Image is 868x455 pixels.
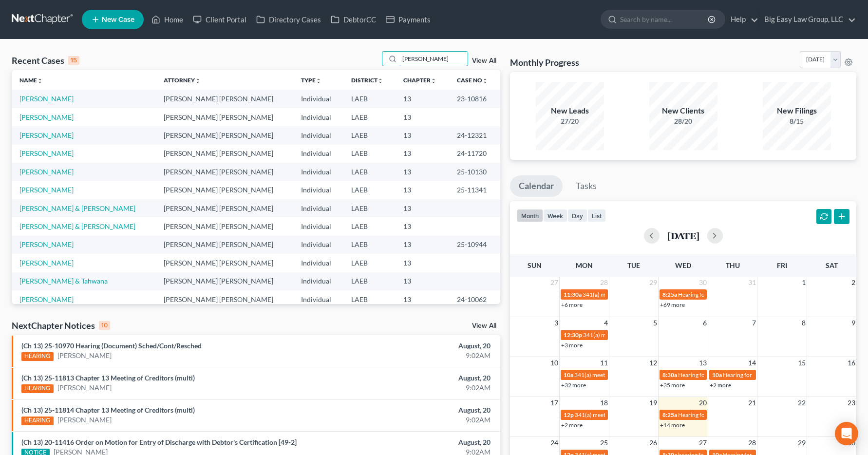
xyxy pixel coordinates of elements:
td: 13 [396,199,449,217]
a: Districtunfold_more [351,76,383,84]
button: month [517,209,543,222]
i: unfold_more [195,78,201,84]
span: 11 [599,357,609,369]
td: 13 [396,163,449,181]
span: 15 [797,357,807,369]
a: Case Nounfold_more [457,76,488,84]
a: Directory Cases [251,11,326,28]
a: [PERSON_NAME] [19,113,74,121]
span: 8:25a [662,411,677,418]
span: 2 [850,277,856,288]
td: Individual [293,108,343,126]
td: LAEB [343,126,396,144]
td: LAEB [343,272,396,290]
td: LAEB [343,254,396,272]
td: Individual [293,199,343,217]
span: Hearing for [PERSON_NAME] [723,371,799,379]
input: Search by name... [620,10,709,28]
span: 5 [652,317,658,329]
div: New Filings [763,105,831,116]
div: Open Intercom Messenger [835,422,858,445]
td: Individual [293,126,343,144]
td: [PERSON_NAME] [PERSON_NAME] [156,181,293,199]
h2: [DATE] [667,230,699,241]
div: Recent Cases [12,55,79,66]
a: Tasks [567,175,605,197]
i: unfold_more [377,78,383,84]
span: Wed [675,261,691,269]
span: Hearing for [PERSON_NAME] [678,291,754,298]
a: Big Easy Law Group, LLC [759,11,856,28]
td: 13 [396,290,449,308]
td: 13 [396,108,449,126]
a: +2 more [561,421,583,429]
div: HEARING [21,384,54,393]
td: LAEB [343,163,396,181]
span: 27 [698,437,708,449]
span: 9 [850,317,856,329]
span: Tue [627,261,640,269]
a: [PERSON_NAME] [19,168,74,176]
a: [PERSON_NAME] [19,149,74,157]
td: Individual [293,254,343,272]
a: [PERSON_NAME] [19,131,74,139]
span: 20 [698,397,708,409]
span: 19 [648,397,658,409]
a: +69 more [660,301,685,308]
div: 15 [68,56,79,65]
span: 12:30p [564,331,582,339]
input: Search by name... [399,52,468,66]
span: 29 [648,277,658,288]
span: 13 [698,357,708,369]
div: NextChapter Notices [12,320,110,331]
a: [PERSON_NAME] & Tahwana [19,277,108,285]
a: [PERSON_NAME] [19,95,74,103]
div: 8/15 [763,116,831,126]
span: 1 [801,277,807,288]
td: [PERSON_NAME] [PERSON_NAME] [156,254,293,272]
td: [PERSON_NAME] [PERSON_NAME] [156,90,293,108]
span: 7 [751,317,757,329]
span: 30 [698,277,708,288]
h3: Monthly Progress [510,57,579,68]
span: 26 [648,437,658,449]
a: +35 more [660,381,685,389]
span: 3 [553,317,559,329]
span: 28 [747,437,757,449]
a: Help [726,11,758,28]
td: Individual [293,163,343,181]
span: 8 [801,317,807,329]
a: [PERSON_NAME] [19,186,74,194]
button: list [587,209,606,222]
td: 24-12321 [449,126,500,144]
span: 6 [702,317,708,329]
td: [PERSON_NAME] [PERSON_NAME] [156,126,293,144]
td: 24-10062 [449,290,500,308]
div: New Clients [649,105,717,116]
i: unfold_more [482,78,488,84]
span: 14 [747,357,757,369]
td: [PERSON_NAME] [PERSON_NAME] [156,217,293,235]
td: [PERSON_NAME] [PERSON_NAME] [156,163,293,181]
div: HEARING [21,352,54,361]
span: 17 [549,397,559,409]
span: 341(a) meeting for [PERSON_NAME] [575,411,669,418]
span: New Case [102,16,134,23]
div: August, 20 [340,373,491,383]
a: Payments [381,11,435,28]
td: LAEB [343,199,396,217]
td: Individual [293,217,343,235]
span: Thu [726,261,740,269]
span: 12p [564,411,574,418]
a: (Ch 13) 20-11416 Order on Motion for Entry of Discharge with Debtor's Certification [49-2] [21,438,297,446]
div: 10 [99,321,110,330]
td: 24-11720 [449,145,500,163]
span: 10a [712,371,722,379]
span: 16 [847,357,856,369]
td: 13 [396,272,449,290]
span: 28 [599,277,609,288]
span: 31 [747,277,757,288]
a: (Ch 13) 25-10970 Hearing (Document) Sched/Cont/Resched [21,341,202,350]
span: 341(a) meeting for [PERSON_NAME] [583,331,677,339]
i: unfold_more [37,78,43,84]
